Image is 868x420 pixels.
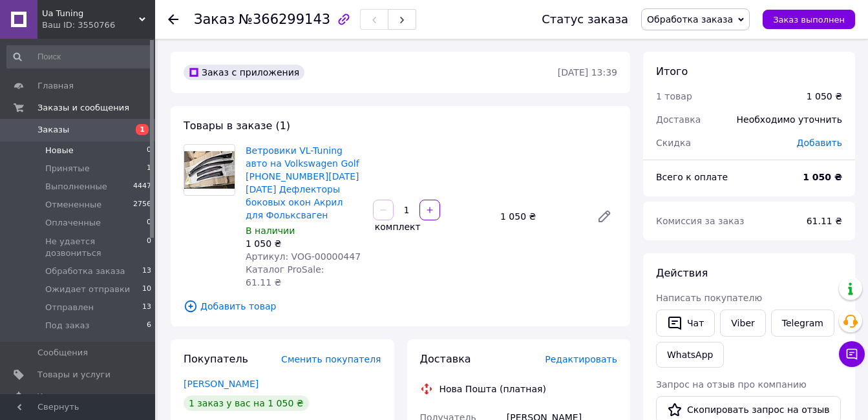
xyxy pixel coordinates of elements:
[168,13,178,26] div: Вернуться назад
[420,353,471,365] span: Доставка
[45,199,101,211] span: Отмененные
[184,65,304,80] div: Заказ с приложения
[147,145,151,156] span: 0
[37,369,111,381] span: Товары и услуги
[281,354,381,364] span: Сменить покупателя
[656,342,724,368] a: WhatsApp
[656,91,692,101] span: 1 товар
[133,181,151,193] span: 4447
[45,284,130,295] span: Ожидает отправки
[246,251,361,262] span: Артикул: VOG-00000447
[45,236,147,259] span: Не удается дозвониться
[133,199,151,211] span: 2756
[42,19,155,31] div: Ваш ID: 3550766
[6,45,153,68] input: Поиск
[839,341,865,367] button: Чат с покупателем
[238,12,330,27] span: №366299143
[147,163,151,174] span: 1
[436,383,549,395] div: Нова Пошта (платная)
[246,237,363,250] div: 1 050 ₴
[656,172,728,182] span: Всего к оплате
[142,266,151,277] span: 13
[45,302,94,313] span: Отправлен
[729,105,850,134] div: Необходимо уточнить
[142,302,151,313] span: 13
[545,354,617,364] span: Редактировать
[372,220,422,233] div: комплект
[591,204,617,229] a: Редактировать
[771,310,834,337] a: Telegram
[45,217,101,229] span: Оплаченные
[184,395,309,411] div: 1 заказ у вас на 1 050 ₴
[184,151,235,189] img: Ветровики VL-Tuning авто на Volkswagen Golf 4 1997-2003 Дефлекторы боковых окон Акрил для Фольксв...
[184,379,259,389] a: [PERSON_NAME]
[45,181,107,193] span: Выполненные
[45,163,90,174] span: Принятые
[37,102,129,114] span: Заказы и сообщения
[763,10,855,29] button: Заказ выполнен
[656,65,688,78] span: Итого
[246,264,324,288] span: Каталог ProSale: 61.11 ₴
[647,14,733,25] span: Обработка заказа
[797,138,842,148] span: Добавить
[656,267,708,279] span: Действия
[656,379,807,390] span: Запрос на отзыв про компанию
[45,266,125,277] span: Обработка заказа
[773,15,845,25] span: Заказ выполнен
[37,124,69,136] span: Заказы
[142,284,151,295] span: 10
[45,320,89,331] span: Под заказ
[184,353,248,365] span: Покупатель
[807,216,842,226] span: 61.11 ₴
[656,216,745,226] span: Комиссия за заказ
[37,391,96,403] span: Уведомления
[656,138,691,148] span: Скидка
[246,226,295,236] span: В наличии
[37,347,88,359] span: Сообщения
[720,310,765,337] a: Viber
[656,293,762,303] span: Написать покупателю
[194,12,235,27] span: Заказ
[558,67,617,78] time: [DATE] 13:39
[495,207,586,226] div: 1 050 ₴
[184,299,617,313] span: Добавить товар
[147,236,151,259] span: 0
[542,13,628,26] div: Статус заказа
[147,320,151,331] span: 6
[136,124,149,135] span: 1
[656,310,715,337] button: Чат
[246,145,359,220] a: Ветровики VL-Tuning авто на Volkswagen Golf [PHONE_NUMBER][DATE][DATE] Дефлекторы боковых окон Ак...
[45,145,74,156] span: Новые
[807,90,842,103] div: 1 050 ₴
[803,172,842,182] b: 1 050 ₴
[147,217,151,229] span: 0
[37,80,74,92] span: Главная
[656,114,701,125] span: Доставка
[184,120,290,132] span: Товары в заказе (1)
[42,8,139,19] span: Ua Tuning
